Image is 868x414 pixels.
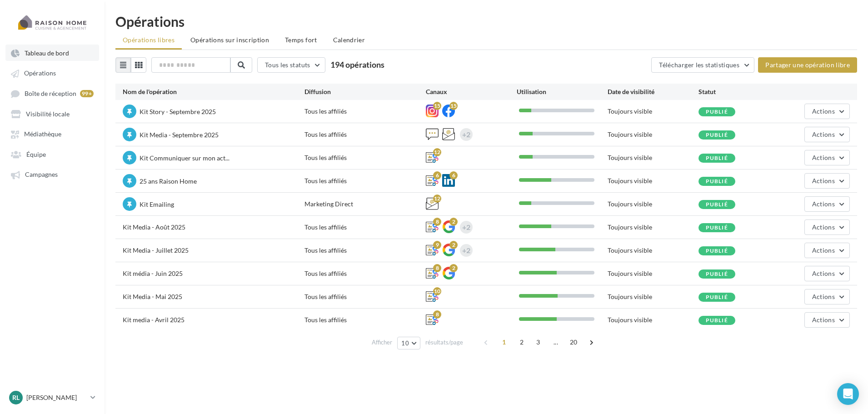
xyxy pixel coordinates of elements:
span: Kit média - Juin 2025 [123,269,183,277]
div: 8 [433,218,441,226]
button: Actions [804,312,850,328]
div: Open Intercom Messenger [837,383,859,405]
span: Équipe [26,150,46,158]
a: Visibilité locale [5,105,99,122]
div: Tous les affiliés [304,153,426,162]
div: Tous les affiliés [304,107,426,116]
div: 2 [449,241,458,249]
span: 10 [401,339,409,347]
span: Publié [706,317,728,324]
div: Toujours visible [608,176,698,185]
div: 8 [433,264,441,272]
span: 3 [531,335,545,349]
span: Publié [706,201,728,208]
span: Actions [812,130,835,138]
button: Partager une opération libre [758,57,857,73]
div: 15 [449,102,458,110]
div: Tous les affiliés [304,292,426,301]
div: Toujours visible [608,292,698,301]
span: Kit Media - Août 2025 [123,223,185,231]
span: Kit Emailing [140,200,174,208]
button: Télécharger les statistiques [651,57,754,73]
div: Toujours visible [608,223,698,232]
div: Marketing Direct [304,200,426,209]
div: Tous les affiliés [304,315,426,324]
div: 15 [433,102,441,110]
span: Publié [706,155,728,161]
div: Tous les affiliés [304,176,426,185]
div: 9 [433,241,441,249]
span: Publié [706,131,728,138]
span: Afficher [372,338,392,347]
span: Tous les statuts [265,61,310,69]
span: Kit Communiquer sur mon act... [140,154,229,162]
span: 194 opérations [330,60,384,70]
div: 2 [449,264,458,272]
span: Actions [812,200,835,208]
div: Toujours visible [608,200,698,209]
a: RL [PERSON_NAME] [7,389,97,406]
span: Publié [706,247,728,254]
div: 12 [433,195,441,203]
div: Canaux [426,87,517,96]
a: Tableau de bord [5,45,99,61]
div: +2 [462,244,470,257]
span: 1 [497,335,511,349]
span: Actions [812,177,835,185]
div: 6 [433,171,441,180]
span: Kit Story - Septembre 2025 [140,108,216,115]
div: Tous les affiliés [304,269,426,278]
span: résultats/page [425,338,463,347]
span: Opérations sur inscription [190,36,269,44]
div: 6 [449,171,458,180]
div: +2 [462,221,470,234]
div: Toujours visible [608,269,698,278]
div: Opérations [115,15,857,28]
button: Tous les statuts [257,57,325,73]
button: Actions [804,266,850,281]
div: Tous les affiliés [304,130,426,139]
div: Toujours visible [608,130,698,139]
span: Kit Media - Juillet 2025 [123,246,189,254]
span: Publié [706,270,728,277]
div: Nom de l'opération [123,87,304,96]
div: Toujours visible [608,246,698,255]
span: Visibilité locale [26,110,70,118]
span: Publié [706,294,728,300]
span: Publié [706,224,728,231]
div: Diffusion [304,87,426,96]
span: RL [12,393,20,402]
span: Actions [812,154,835,161]
a: Campagnes [5,166,99,182]
span: Campagnes [25,171,58,179]
span: Actions [812,269,835,277]
span: 25 ans Raison Home [140,177,197,185]
a: Opérations [5,65,99,81]
button: Actions [804,173,850,189]
span: Kit Media - Mai 2025 [123,293,182,300]
span: Télécharger les statistiques [659,61,739,69]
button: Actions [804,219,850,235]
span: Opérations [24,70,56,77]
span: Kit media - Avril 2025 [123,316,185,324]
div: Utilisation [517,87,608,96]
div: 99+ [80,90,94,97]
span: 2 [514,335,529,349]
span: Actions [812,316,835,324]
div: 10 [433,287,441,295]
span: Calendrier [333,36,365,44]
div: 8 [433,310,441,319]
span: Médiathèque [24,130,61,138]
a: Équipe [5,146,99,162]
span: ... [549,335,563,349]
button: Actions [804,196,850,212]
span: Actions [812,293,835,300]
span: 20 [566,335,581,349]
div: Date de visibilité [608,87,698,96]
span: Publié [706,108,728,115]
button: Actions [804,127,850,142]
button: 10 [397,337,420,349]
span: Tableau de bord [25,49,69,57]
div: Toujours visible [608,315,698,324]
p: [PERSON_NAME] [26,393,87,402]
